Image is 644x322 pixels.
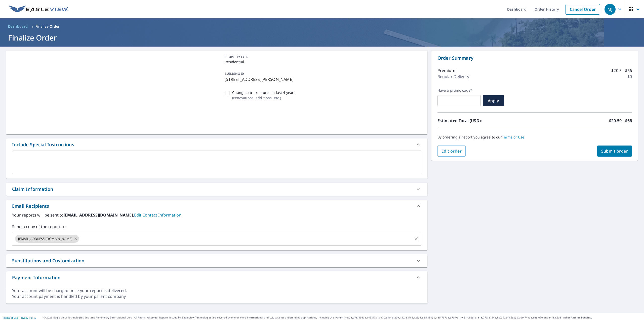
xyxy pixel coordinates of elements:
span: [EMAIL_ADDRESS][DOMAIN_NAME] [15,236,75,241]
p: Order Summary [437,55,632,61]
a: Terms of Use [502,135,525,139]
div: Payment Information [6,271,427,283]
p: Changes to structures in last 4 years [232,90,295,95]
button: Clear [413,235,420,242]
div: Payment Information [12,274,60,281]
p: By ordering a report you agree to our [437,135,632,139]
label: Have a promo code? [437,88,481,93]
p: $20.5 - $66 [611,67,632,74]
p: Finalize Order [35,24,60,29]
a: EditContactInfo [134,212,182,218]
div: Include Special Instructions [6,138,427,151]
button: Apply [483,95,504,106]
div: Substitutions and Customization [6,254,427,267]
div: Your account will be charged once your report is delivered. [12,288,421,294]
button: Edit order [437,146,466,157]
label: Send a copy of the report to: [12,224,421,230]
button: Submit order [597,146,632,157]
div: Email Recipients [12,203,49,209]
p: © 2025 Eagle View Technologies, Inc. and Pictometry International Corp. All Rights Reserved. Repo... [44,316,641,319]
a: Cancel Order [566,4,600,15]
p: Regular Delivery [437,74,469,80]
div: MJ [605,4,616,15]
p: [STREET_ADDRESS][PERSON_NAME] [225,76,419,82]
span: Dashboard [8,24,28,29]
nav: breadcrumb [6,22,638,30]
p: $0 [627,74,632,80]
img: EV Logo [9,6,68,13]
div: Your account payment is handled by your parent company. [12,294,421,299]
span: Apply [487,98,500,103]
div: Claim Information [12,186,53,193]
div: Include Special Instructions [12,141,74,148]
span: Edit order [441,148,462,154]
div: Email Recipients [6,200,427,212]
div: Claim Information [6,183,427,196]
div: Substitutions and Customization [12,257,84,264]
p: Estimated Total (USD): [437,118,535,124]
label: Your reports will be sent to [12,212,421,218]
p: | [3,316,36,319]
p: Premium [437,67,455,74]
p: ( renovations, additions, etc. ) [232,95,295,100]
h1: Finalize Order [6,32,638,43]
a: Dashboard [6,22,30,30]
p: $20.50 - $66 [609,118,632,124]
p: BUILDING ID [225,71,244,76]
b: [EMAIL_ADDRESS][DOMAIN_NAME]. [64,212,134,218]
a: Terms of Use [3,316,18,319]
p: Residential [225,59,419,64]
div: [EMAIL_ADDRESS][DOMAIN_NAME] [15,235,79,243]
li: / [32,23,33,29]
span: Submit order [601,148,628,154]
a: Privacy Policy [20,316,36,319]
p: PROPERTY TYPE [225,55,419,59]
